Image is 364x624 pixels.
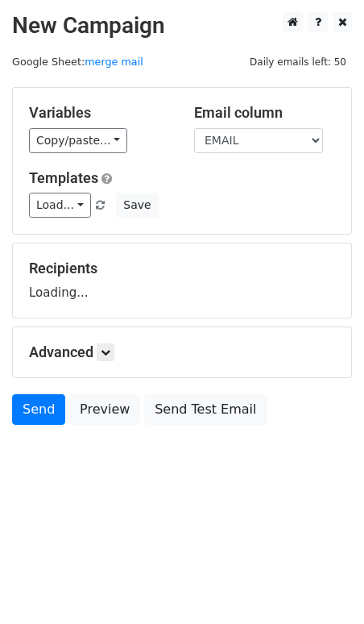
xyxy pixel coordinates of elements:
a: Daily emails left: 50 [244,56,352,68]
small: Google Sheet: [12,56,143,68]
h5: Email column [194,104,335,122]
a: Preview [69,394,140,425]
div: Loading... [29,260,335,302]
a: Templates [29,169,98,186]
button: Save [116,193,158,218]
span: Daily emails left: 50 [244,53,352,71]
a: Send [12,394,65,425]
h2: New Campaign [12,12,352,40]
h5: Recipients [29,260,335,277]
a: Send Test Email [144,394,267,425]
h5: Variables [29,104,170,122]
a: merge mail [85,56,143,68]
a: Copy/paste... [29,128,127,153]
h5: Advanced [29,343,335,361]
a: Load... [29,193,91,218]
